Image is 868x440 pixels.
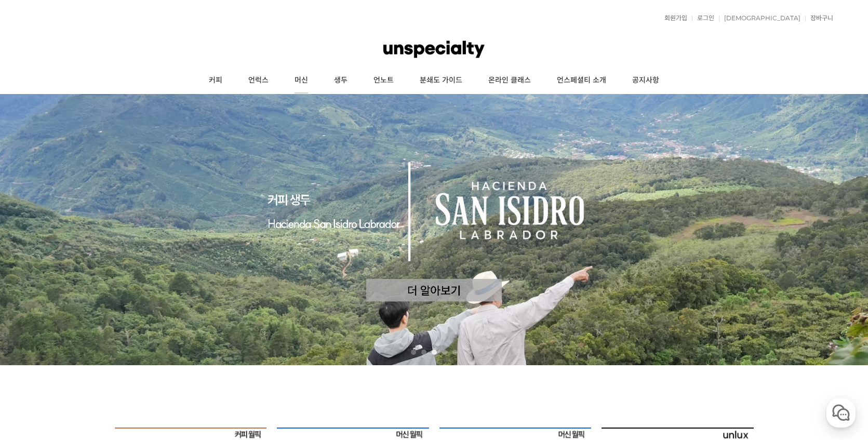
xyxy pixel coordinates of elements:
[442,350,447,355] a: 4
[407,68,475,94] a: 분쇄도 가이드
[411,350,416,355] a: 1
[161,345,173,353] span: 설정
[282,68,321,94] a: 머신
[619,68,672,94] a: 공지사항
[452,350,458,355] a: 5
[360,68,407,94] a: 언노트
[719,15,800,21] a: [DEMOGRAPHIC_DATA]
[805,15,833,21] a: 장바구니
[432,350,437,355] a: 3
[95,345,108,354] span: 대화
[235,68,282,94] a: 언럭스
[3,329,69,355] a: 홈
[383,34,484,65] img: 언스페셜티 몰
[421,350,426,355] a: 2
[692,15,714,21] a: 로그인
[659,15,687,21] a: 회원가입
[475,68,544,94] a: 온라인 클래스
[321,68,360,94] a: 생두
[544,68,619,94] a: 언스페셜티 소개
[134,329,199,355] a: 설정
[33,345,39,353] span: 홈
[196,68,235,94] a: 커피
[69,329,134,355] a: 대화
